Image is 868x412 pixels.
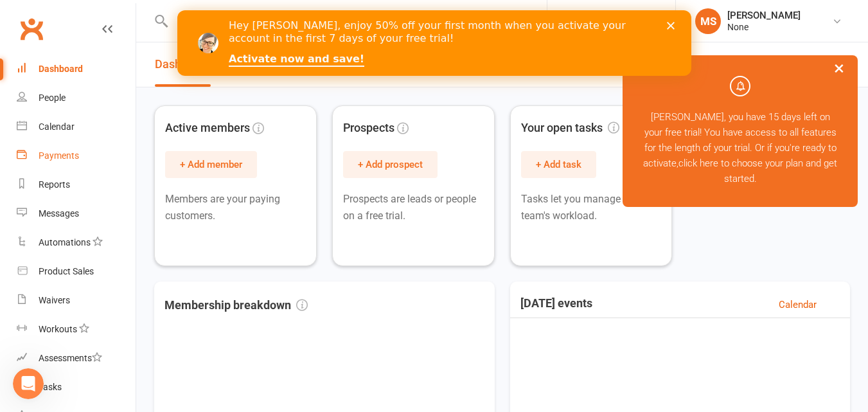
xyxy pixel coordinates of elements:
div: Messages [39,208,79,219]
div: Close [490,12,502,19]
a: Assessments [17,344,136,373]
a: click here to choose your plan and get started. [678,157,837,184]
iframe: Intercom live chat banner [177,10,691,76]
a: Messages [17,199,136,228]
p: Tasks let you manage your team's workload. [521,191,662,224]
button: + Add prospect [343,151,438,178]
p: Prospects are leads or people on a free trial. [343,191,484,224]
div: Dashboard [39,64,83,74]
div: [PERSON_NAME], you have 15 days left on your free trial! You have access to all features for the ... [623,55,858,207]
a: Product Sales [17,257,136,286]
button: + Add task [521,151,596,178]
a: Clubworx [15,13,48,45]
a: Workouts [17,315,136,344]
h3: [DATE] events [520,297,592,312]
div: Product Sales [39,266,94,276]
a: Automations [17,228,136,257]
a: Dashboard [17,55,136,84]
div: Payments [39,150,79,161]
div: Automations [39,237,91,247]
a: Payments [17,141,136,170]
a: Waivers [17,286,136,315]
div: Workouts [39,324,77,334]
a: Tasks [17,373,136,402]
input: Search... [169,12,459,30]
a: Reports [17,170,136,199]
div: MS [695,8,721,34]
button: × [828,54,851,82]
div: Waivers [39,295,70,305]
div: [PERSON_NAME] [727,10,801,21]
a: Calendar [17,112,136,141]
div: Reports [39,179,70,190]
span: Prospects [343,119,394,138]
span: Settings [583,6,619,35]
a: Calendar [779,297,817,312]
div: People [39,93,66,103]
div: None [727,21,801,33]
a: Dashboard [155,42,211,87]
iframe: Intercom live chat [13,368,44,399]
button: + Add member [165,151,257,178]
div: Tasks [39,382,62,392]
a: People [17,84,136,112]
h3: Membership breakdown [164,297,308,313]
span: Active members [165,119,250,138]
span: Your open tasks [521,119,619,138]
p: Members are your paying customers. [165,191,306,224]
div: Calendar [39,121,75,132]
div: Assessments [39,353,102,363]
